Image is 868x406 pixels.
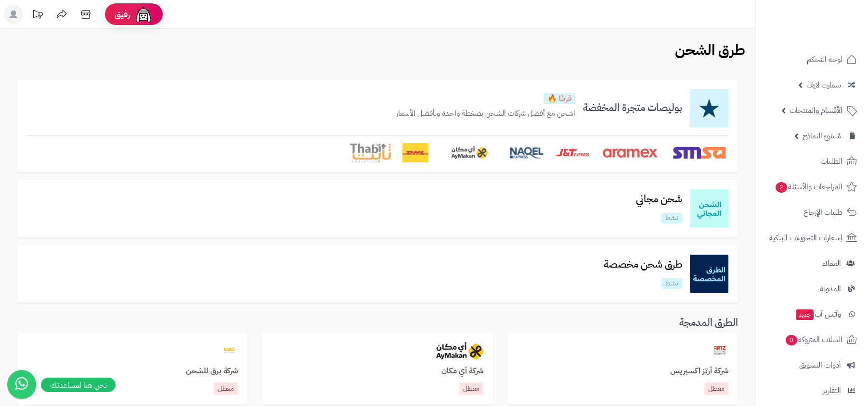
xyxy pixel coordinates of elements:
span: 0 [786,335,798,346]
a: barqشركة برق للشحنمعطل [17,332,247,405]
span: الأقسام والمنتجات [790,104,842,117]
a: وآتس آبجديد [761,303,862,326]
p: نشط [661,213,682,223]
h3: شركة أرتز اكسبريس [517,367,728,376]
img: SMSA [671,143,728,162]
span: وآتس آب [795,308,841,321]
span: المدونة [820,282,841,295]
img: Naqel [509,143,544,162]
span: طلبات الإرجاع [803,206,842,219]
span: المراجعات والأسئلة [775,180,842,194]
a: العملاء [761,252,862,275]
h3: الطرق المدمجة [17,317,738,328]
span: التقارير [823,384,841,397]
p: معطل [459,382,483,395]
img: J&T Express [556,143,590,162]
img: logo-2.png [803,22,859,42]
img: ai-face.png [134,5,153,24]
img: barq [220,342,238,359]
img: Thabit [350,143,391,162]
h3: بوليصات متجرة المخفضة [575,102,690,113]
p: قريبًا 🔥 [544,93,575,104]
span: الطلبات [820,155,842,168]
img: Aramex [601,143,659,162]
h3: طرق شحن مخصصة [596,259,690,270]
h3: شحن مجاني [628,194,690,205]
span: إشعارات التحويلات البنكية [769,231,842,245]
span: سمارت لايف [806,78,841,92]
p: معطل [704,382,728,395]
span: جديد [796,309,814,320]
a: artzexpressشركة أرتز اكسبريسمعطل [507,332,738,405]
a: شحن مجانينشط [628,194,690,223]
h3: شركة أي مكان [272,367,483,376]
span: العملاء [822,257,841,270]
a: الطلبات [761,150,862,173]
p: نشط [661,278,682,289]
a: التقارير [761,379,862,402]
span: لوحة التحكم [807,53,842,66]
a: المراجعات والأسئلة2 [761,175,862,198]
span: 2 [776,182,788,193]
img: artzexpress [711,342,728,359]
p: معطل [214,382,238,395]
a: تحديثات المنصة [26,5,50,26]
img: AyMakan [440,143,498,162]
img: DHL [402,143,428,162]
a: المدونة [761,277,862,300]
a: طرق شحن مخصصةنشط [596,259,690,288]
img: aymakan [436,342,483,359]
a: إشعارات التحويلات البنكية [761,226,862,249]
p: اشحن مع أفضل شركات الشحن بضغطة واحدة وبأفضل الأسعار [396,108,575,119]
a: السلات المتروكة0 [761,328,862,351]
span: مُنشئ النماذج [803,129,841,143]
h3: شركة برق للشحن [26,367,238,376]
a: أدوات التسويق [761,354,862,377]
a: لوحة التحكم [761,48,862,71]
a: طلبات الإرجاع [761,201,862,224]
a: aymakanشركة أي مكانمعطل [262,332,492,405]
span: رفيق [115,9,130,20]
span: أدوات التسويق [799,358,841,372]
span: السلات المتروكة [785,333,842,346]
b: طرق الشحن [675,39,745,61]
